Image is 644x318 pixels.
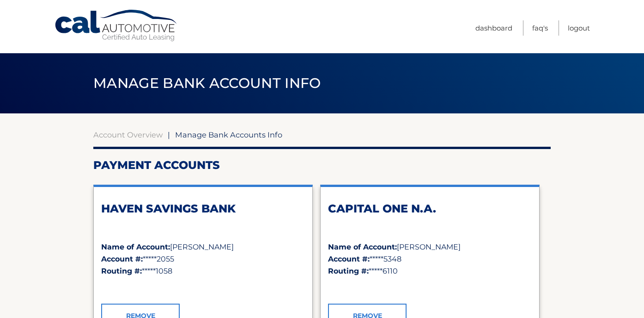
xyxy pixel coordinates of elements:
span: [PERSON_NAME] [170,243,234,251]
h2: Payment Accounts [93,158,551,172]
a: Logout [568,20,590,36]
strong: Routing #: [328,267,369,275]
h2: HAVEN SAVINGS BANK [101,202,305,216]
span: ✓ [328,282,334,291]
span: Manage Bank Accounts Info [175,130,282,139]
strong: Routing #: [101,267,142,275]
strong: Name of Account: [328,243,397,251]
a: Dashboard [475,20,512,36]
a: Cal Automotive [54,9,179,42]
span: | [168,130,170,139]
h2: CAPITAL ONE N.A. [328,202,532,216]
a: Account Overview [93,130,163,139]
strong: Name of Account: [101,243,170,251]
span: [PERSON_NAME] [397,243,461,251]
span: ✓ [101,282,107,291]
strong: Account #: [328,255,370,263]
a: FAQ's [532,20,548,36]
strong: Account #: [101,255,143,263]
span: Manage Bank Account Info [93,75,321,92]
